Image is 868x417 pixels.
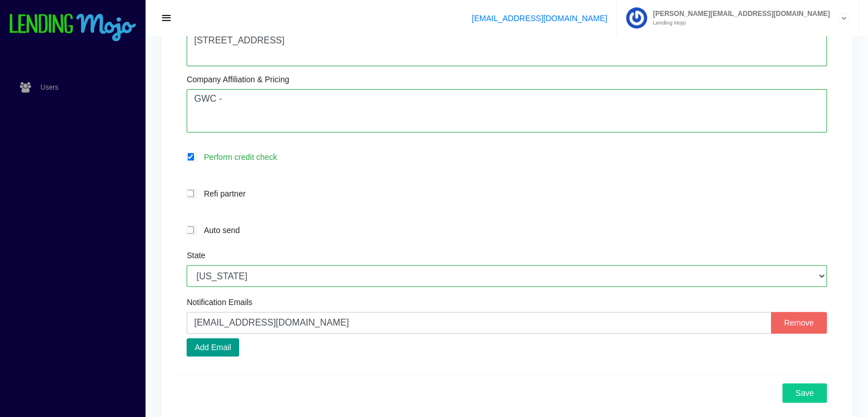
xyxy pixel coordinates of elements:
small: Lending Mojo [647,20,830,26]
a: [EMAIL_ADDRESS][DOMAIN_NAME] [472,14,607,23]
button: Add Email [187,338,239,356]
textarea: [STREET_ADDRESS] [187,31,827,66]
button: Save [782,383,827,403]
img: Profile image [626,7,647,29]
label: State [187,251,205,259]
label: Auto send [198,223,827,236]
label: Notification Emails [187,298,252,306]
button: Remove [771,312,827,334]
span: [PERSON_NAME][EMAIL_ADDRESS][DOMAIN_NAME] [647,10,830,17]
img: logo-small.png [9,14,137,42]
label: Refi partner [198,187,827,200]
span: Users [41,84,58,91]
label: Company Affiliation & Pricing [187,75,289,83]
textarea: GWC - [187,89,827,133]
label: Perform credit check [198,150,827,163]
